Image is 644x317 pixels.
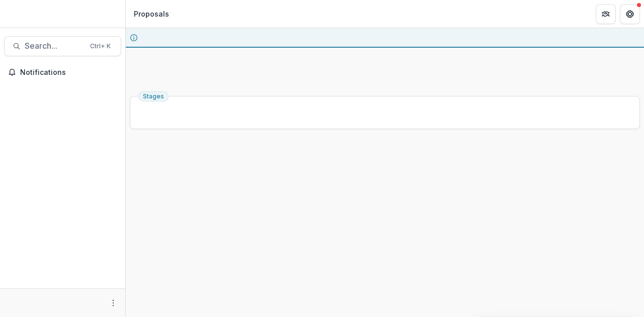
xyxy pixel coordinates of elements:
[4,36,121,56] button: Search...
[134,9,169,19] div: Proposals
[20,68,117,77] span: Notifications
[25,41,84,51] span: Search...
[143,93,164,100] span: Stages
[596,4,616,24] button: Partners
[107,297,119,309] button: More
[130,7,173,21] nav: breadcrumb
[620,4,640,24] button: Get Help
[88,41,113,52] div: Ctrl + K
[4,64,121,80] button: Notifications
